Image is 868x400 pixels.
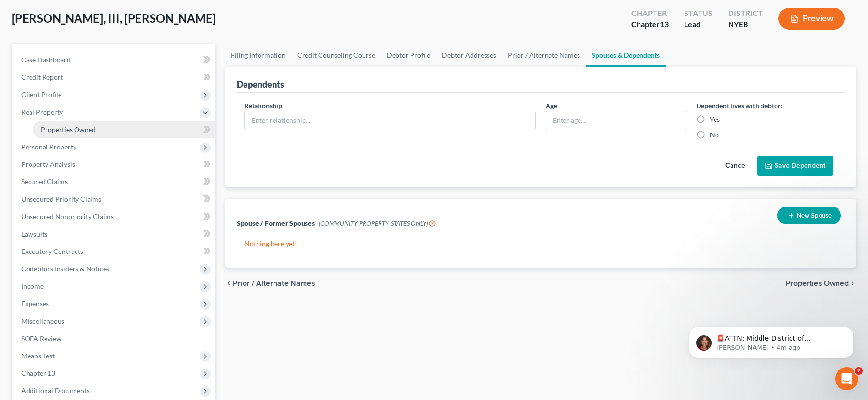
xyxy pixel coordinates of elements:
[21,108,63,116] span: Real Property
[757,156,833,176] button: Save Dependent
[244,102,282,110] span: Relationship
[660,19,669,29] span: 13
[696,101,783,111] label: Dependent lives with debtor:
[728,19,763,30] div: NYEB
[502,44,586,67] a: Prior / Alternate Names
[291,44,381,67] a: Credit Counseling Course
[710,115,720,124] label: Yes
[21,265,109,273] span: Codebtors Insiders & Notices
[684,8,713,19] div: Status
[21,178,68,186] span: Secured Claims
[586,44,666,67] a: Spouses & Dependents
[684,19,713,30] div: Lead
[21,334,61,342] span: SOFA Review
[14,225,215,243] a: Lawsuits
[546,101,557,111] label: Age
[225,280,233,287] i: chevron_left
[319,220,436,227] span: (COMMUNITY PROPERTY STATES ONLY)
[21,160,75,168] span: Property Analysis
[631,8,669,19] div: Chapter
[631,19,669,30] div: Chapter
[21,369,55,377] span: Chapter 13
[849,280,856,287] i: chevron_right
[244,239,837,249] p: Nothing here yet!
[21,195,101,203] span: Unsecured Priority Claims
[14,191,215,208] a: Unsecured Priority Claims
[21,73,63,81] span: Credit Report
[21,282,44,290] span: Income
[41,125,96,133] span: Properties Owned
[14,173,215,191] a: Secured Claims
[14,243,215,260] a: Executory Contracts
[546,111,686,130] input: Enter age...
[710,130,719,140] label: No
[777,207,841,224] button: New Spouse
[778,8,845,30] button: Preview
[786,280,856,287] button: Properties Owned chevron_right
[14,156,215,173] a: Property Analysis
[674,306,868,374] iframe: Intercom notifications message
[14,330,215,347] a: SOFA Review
[21,352,55,360] span: Means Test
[728,8,763,19] div: District
[21,299,49,308] span: Expenses
[237,78,284,90] div: Dependents
[436,44,502,67] a: Debtor Addresses
[245,111,535,130] input: Enter relationship...
[12,11,216,25] span: [PERSON_NAME], III, [PERSON_NAME]
[21,247,83,255] span: Executory Contracts
[33,121,215,138] a: Properties Owned
[225,44,291,67] a: Filing Information
[21,317,64,325] span: Miscellaneous
[855,367,863,375] span: 7
[233,280,315,287] span: Prior / Alternate Names
[21,143,76,151] span: Personal Property
[21,386,90,395] span: Additional Documents
[21,230,47,238] span: Lawsuits
[21,90,61,99] span: Client Profile
[14,51,215,69] a: Case Dashboard
[835,367,858,390] iframe: Intercom live chat
[715,156,757,176] button: Cancel
[21,56,71,64] span: Case Dashboard
[21,212,114,221] span: Unsecured Nonpriority Claims
[786,280,849,287] span: Properties Owned
[381,44,436,67] a: Debtor Profile
[237,219,315,227] span: Spouse / Former Spouses
[14,69,215,86] a: Credit Report
[14,208,215,225] a: Unsecured Nonpriority Claims
[225,280,315,287] button: chevron_left Prior / Alternate Names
